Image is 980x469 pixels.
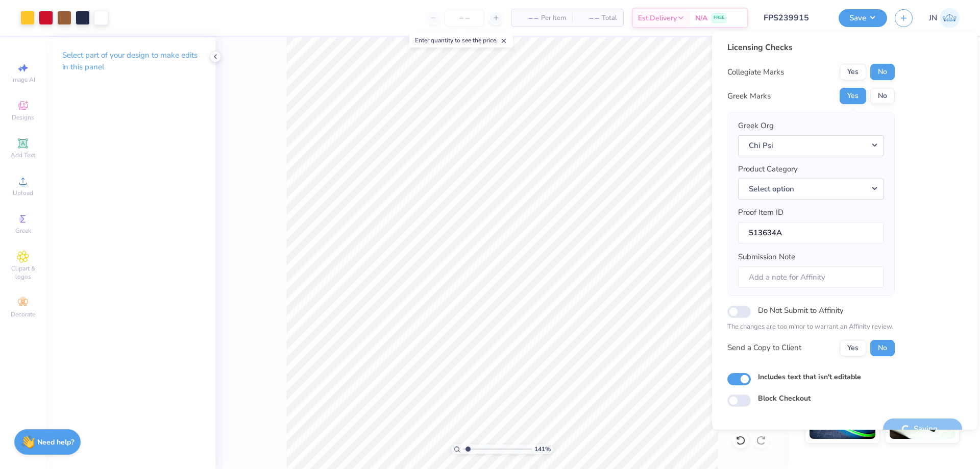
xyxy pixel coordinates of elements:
button: Yes [840,340,866,356]
span: Designs [12,113,34,121]
p: Select part of your design to make edits in this panel [62,50,199,73]
div: Licensing Checks [727,41,895,54]
img: Jacky Noya [940,8,960,28]
input: – – [445,9,484,27]
span: Decorate [11,310,35,318]
span: Est. Delivery [638,13,677,23]
button: No [870,340,895,356]
label: Greek Org [738,120,774,132]
div: Collegiate Marks [727,66,784,78]
label: Product Category [738,163,798,175]
span: JN [929,12,937,24]
button: No [870,88,895,104]
span: Image AI [11,76,35,84]
label: Submission Note [738,251,795,263]
label: Includes text that isn't editable [758,372,861,382]
div: Enter quantity to see the price. [409,33,513,47]
div: Greek Marks [727,90,771,102]
label: Proof Item ID [738,207,783,218]
div: Send a Copy to Client [727,342,801,354]
button: Save [839,9,887,27]
label: Block Checkout [758,393,811,404]
span: Add Text [11,151,35,159]
span: Clipart & logos [5,264,41,281]
button: No [870,64,895,80]
strong: Need help? [37,437,74,447]
button: Chi Psi [738,135,884,156]
span: Per Item [541,13,566,23]
span: N/A [695,13,707,23]
span: 141 % [534,445,551,454]
span: FREE [714,14,724,21]
span: – – [518,13,538,23]
span: – – [578,13,599,23]
button: Yes [840,64,866,80]
p: The changes are too minor to warrant an Affinity review. [727,322,895,332]
button: Yes [840,88,866,104]
span: Greek [15,227,31,235]
input: Untitled Design [756,8,831,28]
a: JN [929,8,960,28]
input: Add a note for Affinity [738,266,884,288]
span: Upload [13,189,33,197]
span: Total [602,13,617,23]
label: Do Not Submit to Affinity [758,304,844,317]
button: Select option [738,179,884,200]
